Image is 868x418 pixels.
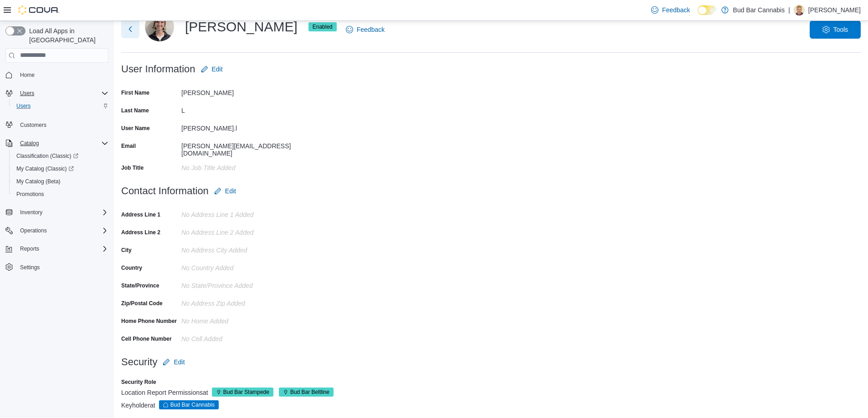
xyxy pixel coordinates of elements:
button: Settings [2,261,112,274]
span: My Catalog (Classic) [16,165,74,172]
a: Classification (Classic) [13,151,82,161]
span: Customers [16,119,108,130]
h3: Security [121,357,157,368]
div: No Job Title added [181,161,303,171]
nav: Complex example [5,65,108,297]
span: Edit [225,186,236,196]
span: Operations [16,225,108,236]
span: Edit [174,358,185,367]
div: [PERSON_NAME].l [181,121,303,132]
p: | [788,5,790,15]
label: Security Role [121,378,156,386]
button: Catalog [2,137,112,150]
a: Settings [16,262,43,273]
a: Feedback [647,1,693,19]
a: My Catalog (Classic) [9,162,112,175]
a: Classification (Classic) [9,150,112,162]
button: Reports [16,243,43,254]
span: Feedback [662,5,690,15]
span: Bud Bar Stampede [212,388,273,397]
button: Users [2,87,112,100]
button: Tools [810,20,861,39]
button: Inventory [16,207,46,218]
span: Catalog [20,140,39,147]
span: My Catalog (Classic) [13,163,108,174]
a: My Catalog (Classic) [13,163,77,174]
button: Promotions [9,188,112,201]
span: Home [16,69,108,81]
button: Home [2,68,112,81]
span: Inventory [20,209,42,216]
span: Promotions [13,189,108,200]
button: Operations [2,224,112,237]
label: Home Phone Number [121,317,177,325]
span: Bud Bar Cannabis [159,400,219,409]
span: Catalog [16,138,108,149]
span: Settings [16,262,108,273]
span: Reports [16,243,108,254]
button: Next [121,20,139,38]
div: No Country Added [181,261,303,272]
div: No State/Province Added [181,278,303,289]
span: Enabled [308,22,337,31]
span: Users [20,90,34,97]
button: Edit [159,353,188,371]
div: Location Report Permissions at [121,388,861,397]
div: [PERSON_NAME] [145,12,337,41]
a: My Catalog (Beta) [13,176,64,187]
h3: Contact Information [121,186,209,196]
label: User Name [121,125,150,132]
label: Cell Phone Number [121,335,172,342]
img: Cova [18,5,59,15]
label: Address Line 1 [121,211,160,218]
span: Operations [20,227,47,234]
span: Users [13,101,108,111]
span: Bud Bar Beltline [279,388,334,397]
span: Bud Bar Beltline [290,388,329,396]
button: My Catalog (Beta) [9,175,112,188]
div: No Address Line 2 added [181,225,303,236]
label: State/Province [121,282,159,289]
button: Edit [197,60,226,78]
span: My Catalog (Beta) [13,176,108,187]
button: Reports [2,242,112,255]
div: No Cell added [181,332,303,342]
button: Edit [211,182,240,200]
span: Settings [20,264,40,271]
label: Zip/Postal Code [121,300,163,307]
span: Load All Apps in [GEOGRAPHIC_DATA] [26,26,108,45]
span: Users [16,88,108,99]
p: [PERSON_NAME] [808,5,861,15]
span: Reports [20,245,39,252]
span: Enabled [313,23,333,31]
a: Home [16,70,38,81]
div: Robert Johnson [794,5,805,15]
span: Inventory [16,207,108,218]
label: Email [121,142,136,150]
button: Catalog [16,138,42,149]
a: Feedback [342,20,388,39]
div: L [181,103,303,114]
span: Edit [212,65,223,74]
div: No Home added [181,314,303,325]
span: Bud Bar Cannabis [170,401,215,409]
a: Customers [16,120,50,131]
div: [PERSON_NAME] [181,86,303,96]
button: Users [9,100,112,112]
label: First Name [121,89,149,96]
span: Bud Bar Stampede [223,388,269,396]
button: Inventory [2,206,112,219]
div: No Address Line 1 added [181,207,303,218]
label: City [121,247,132,254]
input: Dark Mode [698,5,717,15]
div: No Address Zip added [181,296,303,307]
span: Classification (Classic) [13,151,108,161]
button: Operations [16,225,51,236]
span: My Catalog (Beta) [16,178,61,185]
span: Classification (Classic) [16,152,78,160]
div: No Address City added [181,243,303,254]
span: Promotions [16,191,44,198]
span: Users [16,102,31,110]
label: Job Title [121,164,144,171]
